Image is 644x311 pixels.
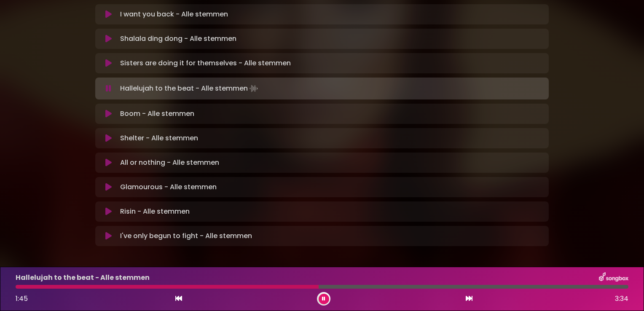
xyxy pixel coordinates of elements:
[120,133,198,143] p: Shelter - Alle stemmen
[120,231,252,241] p: I've only begun to fight - Alle stemmen
[120,182,217,192] p: Glamourous - Alle stemmen
[120,206,190,217] p: Risin - Alle stemmen
[120,158,219,168] p: All or nothing - Alle stemmen
[16,273,150,283] p: Hallelujah to the beat - Alle stemmen
[120,83,260,94] p: Hallelujah to the beat - Alle stemmen
[248,83,260,94] img: waveform4.gif
[120,109,194,119] p: Boom - Alle stemmen
[120,9,228,19] p: I want you back - Alle stemmen
[120,34,236,44] p: Shalala ding dong - Alle stemmen
[120,58,291,68] p: Sisters are doing it for themselves - Alle stemmen
[599,272,628,283] img: songbox-logo-white.png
